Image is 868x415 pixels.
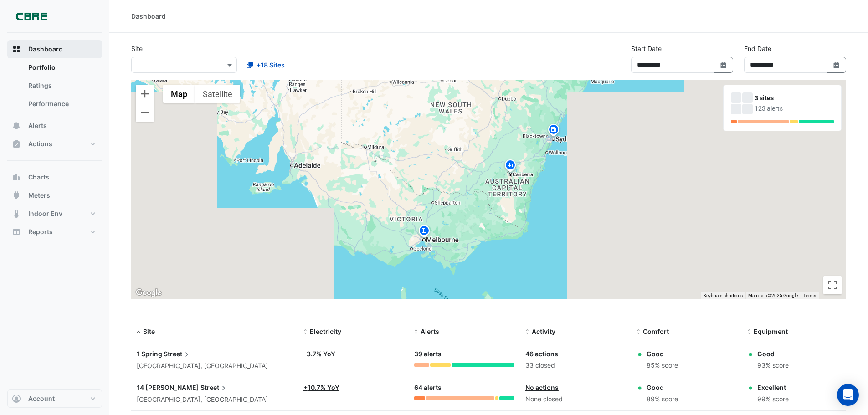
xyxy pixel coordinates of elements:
[525,350,558,358] a: 46 actions
[12,191,21,200] app-icon: Meters
[754,328,788,335] span: Equipment
[21,77,102,95] a: Ratings
[137,395,293,405] div: [GEOGRAPHIC_DATA], [GEOGRAPHIC_DATA]
[7,168,102,186] button: Charts
[28,394,55,403] span: Account
[755,93,834,103] div: 3 sites
[12,139,21,149] app-icon: Actions
[11,7,52,26] img: Company Logo
[143,328,155,335] span: Site
[525,394,626,405] div: None closed
[503,159,518,174] img: site-pin.svg
[704,292,743,299] button: Keyboard shortcuts
[414,349,514,359] div: 39 alerts
[647,383,678,392] div: Good
[7,389,102,408] button: Account
[643,328,669,335] span: Comfort
[21,95,102,113] a: Performance
[136,103,154,122] button: Zoom out
[7,58,102,117] div: Dashboard
[832,61,841,69] fa-icon: Select Date
[28,191,50,200] span: Meters
[21,58,102,77] a: Portfolio
[803,293,816,298] a: Terms (opens in new tab)
[647,360,678,371] div: 85% score
[647,394,678,405] div: 89% score
[164,349,191,359] span: Street
[12,121,21,130] app-icon: Alerts
[421,328,439,335] span: Alerts
[837,384,859,406] div: Open Intercom Messenger
[12,173,21,182] app-icon: Charts
[719,61,728,69] fa-icon: Select Date
[7,186,102,205] button: Meters
[757,383,789,392] div: Excellent
[134,287,164,299] a: Open this area in Google Maps (opens a new window)
[131,44,143,53] label: Site
[757,349,789,359] div: Good
[12,45,21,54] app-icon: Dashboard
[257,60,285,70] span: +18 Sites
[28,209,62,218] span: Indoor Env
[310,328,341,335] span: Electricity
[748,293,798,298] span: Map data ©2025 Google
[546,123,561,139] img: site-pin.svg
[823,276,842,294] button: Toggle fullscreen view
[12,227,21,236] app-icon: Reports
[7,223,102,241] button: Reports
[532,328,555,335] span: Activity
[744,44,771,53] label: End Date
[137,384,199,391] span: 14 [PERSON_NAME]
[525,384,559,391] a: No actions
[137,350,162,358] span: 1 Spring
[28,121,47,130] span: Alerts
[136,85,154,103] button: Zoom in
[7,40,102,58] button: Dashboard
[28,173,49,182] span: Charts
[417,224,431,240] img: site-pin.svg
[7,135,102,153] button: Actions
[241,57,291,73] button: +18 Sites
[525,360,626,371] div: 33 closed
[28,139,52,149] span: Actions
[195,85,240,103] button: Show satellite imagery
[131,11,166,21] div: Dashboard
[757,394,789,405] div: 99% score
[647,349,678,359] div: Good
[163,85,195,103] button: Show street map
[200,383,228,393] span: Street
[7,117,102,135] button: Alerts
[28,45,63,54] span: Dashboard
[757,360,789,371] div: 93% score
[12,209,21,218] app-icon: Indoor Env
[134,287,164,299] img: Google
[7,205,102,223] button: Indoor Env
[414,383,514,393] div: 64 alerts
[303,384,339,391] a: +10.7% YoY
[137,361,293,371] div: [GEOGRAPHIC_DATA], [GEOGRAPHIC_DATA]
[755,104,834,113] div: 123 alerts
[631,44,662,53] label: Start Date
[28,227,53,236] span: Reports
[303,350,335,358] a: -3.7% YoY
